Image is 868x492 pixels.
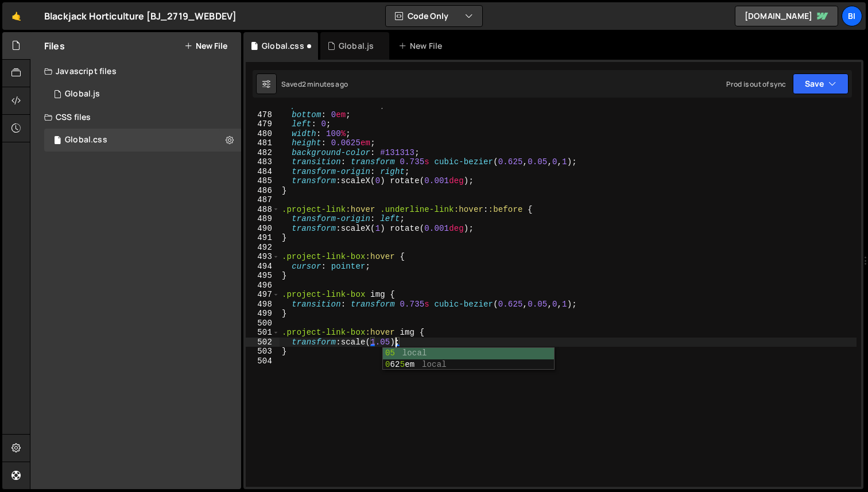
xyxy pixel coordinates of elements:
div: 490 [246,224,280,234]
div: 494 [246,262,280,272]
div: 491 [246,233,280,243]
div: 498 [246,300,280,309]
button: New File [184,41,227,51]
div: 478 [246,110,280,120]
div: CSS files [30,106,241,129]
div: Blackjack Horticulture [BJ_2719_WEBDEV] [44,9,237,23]
div: 502 [246,338,280,347]
div: 485 [246,176,280,186]
div: 486 [246,186,280,196]
div: Global.js [339,40,374,52]
a: 🤙 [2,2,30,30]
a: [DOMAIN_NAME] [735,6,838,26]
div: 488 [246,205,280,215]
div: Saved [281,79,348,89]
div: 503 [246,347,280,357]
div: 500 [246,319,280,328]
div: 483 [246,157,280,167]
div: 479 [246,119,280,129]
div: 497 [246,290,280,300]
div: New File [398,40,447,52]
div: 481 [246,138,280,148]
div: Global.css [262,40,304,52]
div: 493 [246,252,280,262]
button: Code Only [386,6,482,26]
div: 495 [246,271,280,281]
div: Global.js [65,89,100,99]
div: 487 [246,195,280,205]
div: 482 [246,148,280,158]
div: 499 [246,309,280,319]
div: 2 minutes ago [302,79,348,89]
button: Save [793,73,848,94]
div: 16258/43868.js [44,83,241,106]
div: Javascript files [30,60,241,83]
h2: Files [44,40,65,52]
div: 496 [246,281,280,290]
div: 16258/43966.css [44,129,241,152]
div: 489 [246,214,280,224]
div: Global.css [65,135,107,145]
div: 480 [246,129,280,139]
div: Prod is out of sync [726,79,786,89]
div: 484 [246,167,280,177]
div: 504 [246,357,280,366]
div: 501 [246,328,280,338]
div: 492 [246,243,280,253]
a: Bi [842,6,862,26]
